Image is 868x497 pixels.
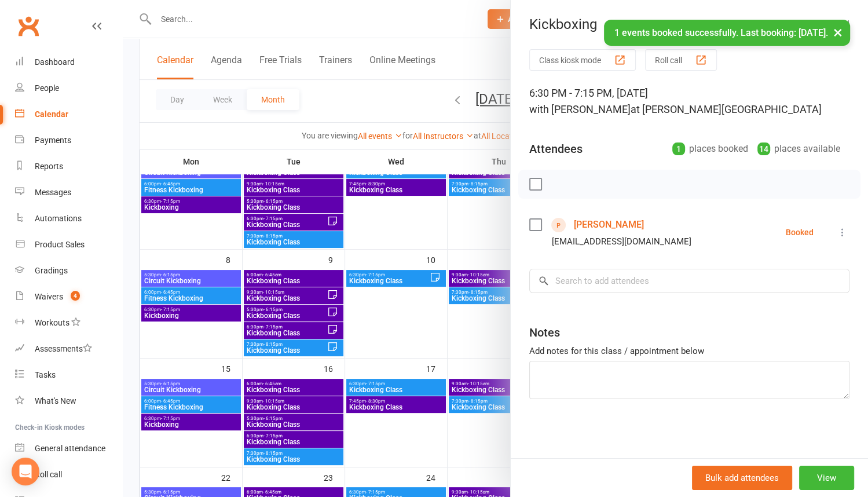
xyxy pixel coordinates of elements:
[15,232,122,258] a: Product Sales
[692,466,792,490] button: Bulk add attendees
[15,180,122,206] a: Messages
[35,266,68,275] div: Gradings
[12,458,39,485] div: Open Intercom Messenger
[35,344,92,353] div: Assessments
[15,127,122,154] a: Payments
[35,188,71,197] div: Messages
[15,49,122,75] a: Dashboard
[529,269,849,293] input: Search to add attendees
[529,49,636,71] button: Class kiosk mode
[35,444,105,453] div: General attendance
[35,136,71,145] div: Payments
[15,462,122,488] a: Roll call
[35,292,63,301] div: Waivers
[529,85,849,118] div: 6:30 PM - 7:15 PM, [DATE]
[529,344,849,358] div: Add notes for this class / appointment below
[631,103,822,115] span: at [PERSON_NAME][GEOGRAPHIC_DATA]
[529,324,560,341] div: Notes
[35,57,75,67] div: Dashboard
[511,16,868,32] div: Kickboxing
[15,436,122,462] a: General attendance kiosk mode
[757,142,770,155] div: 14
[35,214,82,223] div: Automations
[35,83,59,93] div: People
[35,162,63,171] div: Reports
[15,388,122,414] a: What's New
[757,141,840,157] div: places available
[15,154,122,180] a: Reports
[529,141,583,157] div: Attendees
[15,284,122,310] a: Waivers 4
[15,75,122,101] a: People
[35,240,85,249] div: Product Sales
[552,234,691,249] div: [EMAIL_ADDRESS][DOMAIN_NAME]
[35,318,69,327] div: Workouts
[827,20,848,45] button: ×
[529,103,631,115] span: with [PERSON_NAME]
[604,20,850,46] div: 1 events booked successfully. Last booking: [DATE].
[574,215,644,234] a: [PERSON_NAME]
[35,470,62,479] div: Roll call
[15,310,122,336] a: Workouts
[35,109,68,119] div: Calendar
[799,466,854,490] button: View
[672,142,685,155] div: 1
[14,12,43,41] a: Clubworx
[786,228,814,236] div: Booked
[35,370,56,379] div: Tasks
[35,396,76,405] div: What's New
[645,49,717,71] button: Roll call
[15,206,122,232] a: Automations
[15,336,122,362] a: Assessments
[15,101,122,127] a: Calendar
[15,362,122,388] a: Tasks
[71,291,80,301] span: 4
[672,141,748,157] div: places booked
[15,258,122,284] a: Gradings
